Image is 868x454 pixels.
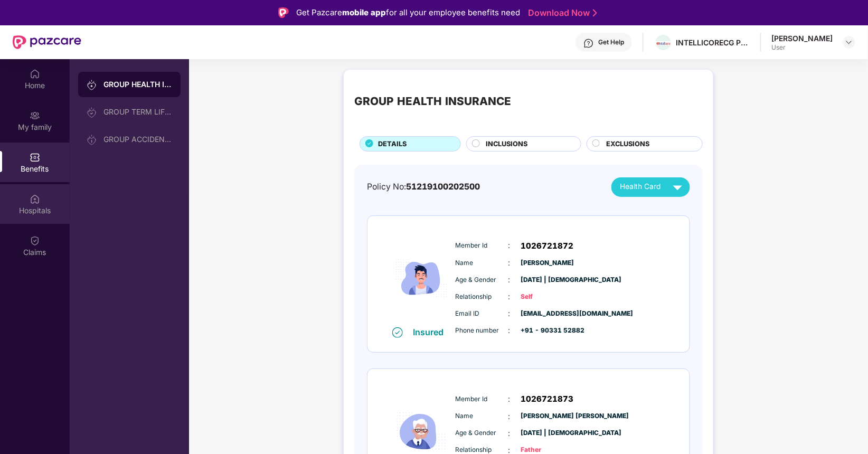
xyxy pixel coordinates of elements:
[413,327,450,337] div: Insured
[367,181,480,194] div: Policy No:
[508,428,511,439] span: :
[606,139,649,149] span: EXCLUSIONS
[521,309,574,319] span: [EMAIL_ADDRESS][DOMAIN_NAME]
[456,241,508,251] span: Member Id
[593,7,597,18] img: Stroke
[103,79,172,90] div: GROUP HEALTH INSURANCE
[508,274,511,286] span: :
[508,257,511,269] span: :
[456,275,508,285] span: Age & Gender
[30,194,40,204] img: svg+xml;base64,PHN2ZyBpZD0iSG9zcGl0YWxzIiB4bWxucz0iaHR0cDovL3d3dy53My5vcmcvMjAwMC9zdmciIHdpZHRoPS...
[103,135,172,144] div: GROUP ACCIDENTAL INSURANCE
[656,41,671,45] img: WhatsApp%20Image%202024-01-25%20at%2012.57.49%20PM.jpeg
[772,43,833,52] div: User
[521,428,574,438] span: [DATE] | [DEMOGRAPHIC_DATA]
[87,107,97,118] img: svg+xml;base64,PHN2ZyB3aWR0aD0iMjAiIGhlaWdodD0iMjAiIHZpZXdCb3g9IjAgMCAyMCAyMCIgZmlsbD0ibm9uZSIgeG...
[456,309,508,319] span: Email ID
[354,93,511,110] div: GROUP HEALTH INSURANCE
[390,230,453,326] img: icon
[521,275,574,285] span: [DATE] | [DEMOGRAPHIC_DATA]
[521,240,574,252] span: 1026721872
[508,411,511,422] span: :
[521,393,574,405] span: 1026721873
[456,258,508,268] span: Name
[676,37,750,48] div: INTELLICORECG PRIVATE LIMITED
[30,69,40,79] img: svg+xml;base64,PHN2ZyBpZD0iSG9tZSIgeG1sbnM9Imh0dHA6Ly93d3cudzMub3JnLzIwMDAvc3ZnIiB3aWR0aD0iMjAiIG...
[528,7,594,18] a: Download Now
[508,308,511,319] span: :
[456,428,508,438] span: Age & Gender
[103,108,172,116] div: GROUP TERM LIFE INSURANCE25
[456,411,508,421] span: Name
[87,80,97,90] img: svg+xml;base64,PHN2ZyB3aWR0aD0iMjAiIGhlaWdodD0iMjAiIHZpZXdCb3g9IjAgMCAyMCAyMCIgZmlsbD0ibm9uZSIgeG...
[296,6,520,19] div: Get Pazcare for all your employee benefits need
[278,7,289,18] img: Logo
[521,292,574,302] span: Self
[342,7,386,17] strong: mobile app
[508,291,511,302] span: :
[30,110,40,121] img: svg+xml;base64,PHN2ZyB3aWR0aD0iMjAiIGhlaWdodD0iMjAiIHZpZXdCb3g9IjAgMCAyMCAyMCIgZmlsbD0ibm9uZSIgeG...
[456,326,508,336] span: Phone number
[378,139,407,149] span: DETAILS
[508,325,511,336] span: :
[508,393,511,405] span: :
[508,240,511,251] span: :
[392,327,403,338] img: svg+xml;base64,PHN2ZyB4bWxucz0iaHR0cDovL3d3dy53My5vcmcvMjAwMC9zdmciIHdpZHRoPSIxNiIgaGVpZ2h0PSIxNi...
[620,181,661,193] span: Health Card
[668,178,687,196] img: svg+xml;base64,PHN2ZyB4bWxucz0iaHR0cDovL3d3dy53My5vcmcvMjAwMC9zdmciIHZpZXdCb3g9IjAgMCAyNCAyNCIgd2...
[13,35,81,49] img: New Pazcare Logo
[30,152,40,163] img: svg+xml;base64,PHN2ZyBpZD0iQmVuZWZpdHMiIHhtbG5zPSJodHRwOi8vd3d3LnczLm9yZy8yMDAwL3N2ZyIgd2lkdGg9Ij...
[456,394,508,404] span: Member Id
[30,235,40,246] img: svg+xml;base64,PHN2ZyBpZD0iQ2xhaW0iIHhtbG5zPSJodHRwOi8vd3d3LnczLm9yZy8yMDAwL3N2ZyIgd2lkdGg9IjIwIi...
[87,135,97,145] img: svg+xml;base64,PHN2ZyB3aWR0aD0iMjAiIGhlaWdodD0iMjAiIHZpZXdCb3g9IjAgMCAyMCAyMCIgZmlsbD0ibm9uZSIgeG...
[521,258,574,268] span: [PERSON_NAME]
[456,292,508,302] span: Relationship
[406,182,480,192] span: 51219100202500
[583,38,594,49] img: svg+xml;base64,PHN2ZyBpZD0iSGVscC0zMngzMiIgeG1sbnM9Imh0dHA6Ly93d3cudzMub3JnLzIwMDAvc3ZnIiB3aWR0aD...
[611,177,690,197] button: Health Card
[845,38,853,46] img: svg+xml;base64,PHN2ZyBpZD0iRHJvcGRvd24tMzJ4MzIiIHhtbG5zPSJodHRwOi8vd3d3LnczLm9yZy8yMDAwL3N2ZyIgd2...
[772,33,833,43] div: [PERSON_NAME]
[521,411,574,421] span: [PERSON_NAME] [PERSON_NAME]
[598,38,624,46] div: Get Help
[521,326,574,336] span: +91 - 90331 52882
[486,139,528,149] span: INCLUSIONS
